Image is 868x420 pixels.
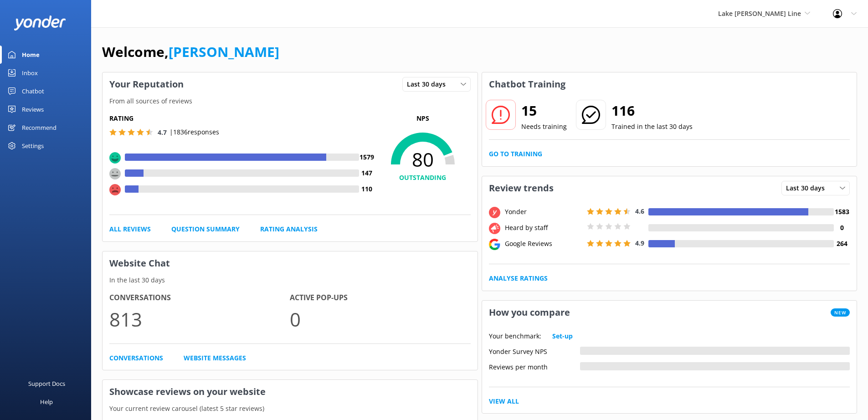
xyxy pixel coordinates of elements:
[109,292,290,304] h4: Conversations
[103,404,478,414] p: Your current review carousel (latest 5 star reviews)
[489,347,580,355] div: Yonder Survey NPS
[489,396,519,406] a: View All
[831,308,850,317] span: New
[290,292,470,304] h4: Active Pop-ups
[552,331,573,341] a: Set-up
[359,184,375,194] h4: 110
[103,96,478,106] p: From all sources of reviews
[407,79,451,89] span: Last 30 days
[521,100,567,122] h2: 15
[359,152,375,162] h4: 1579
[834,239,850,249] h4: 264
[611,100,693,122] h2: 116
[109,304,290,334] p: 813
[22,82,44,100] div: Chatbot
[290,304,470,334] p: 0
[834,223,850,233] h4: 0
[22,100,44,118] div: Reviews
[611,122,693,132] p: Trained in the last 30 days
[109,113,375,123] h5: Rating
[260,224,318,234] a: Rating Analysis
[489,362,580,370] div: Reviews per month
[28,374,65,393] div: Support Docs
[109,224,151,234] a: All Reviews
[375,148,471,171] span: 80
[22,118,56,137] div: Recommend
[158,128,167,137] span: 4.7
[103,72,190,96] h3: Your Reputation
[359,168,375,178] h4: 147
[489,273,548,283] a: Analyse Ratings
[375,173,471,183] h4: OUTSTANDING
[375,113,471,123] p: NPS
[503,239,585,249] div: Google Reviews
[635,239,644,247] span: 4.9
[171,224,240,234] a: Question Summary
[103,251,478,275] h3: Website Chat
[635,207,644,215] span: 4.6
[40,393,53,411] div: Help
[503,207,585,217] div: Yonder
[489,331,541,341] p: Your benchmark:
[718,9,801,18] span: Lake [PERSON_NAME] Line
[503,223,585,233] div: Heard by staff
[834,207,850,217] h4: 1583
[521,122,567,132] p: Needs training
[169,127,219,137] p: | 1836 responses
[169,42,279,61] a: [PERSON_NAME]
[489,149,542,159] a: Go to Training
[22,46,40,64] div: Home
[22,137,44,155] div: Settings
[102,41,279,63] h1: Welcome,
[482,72,572,96] h3: Chatbot Training
[482,176,560,200] h3: Review trends
[482,301,577,324] h3: How you compare
[103,275,478,285] p: In the last 30 days
[103,380,478,404] h3: Showcase reviews on your website
[109,353,163,363] a: Conversations
[786,183,830,193] span: Last 30 days
[22,64,38,82] div: Inbox
[184,353,246,363] a: Website Messages
[14,15,66,31] img: yonder-white-logo.png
